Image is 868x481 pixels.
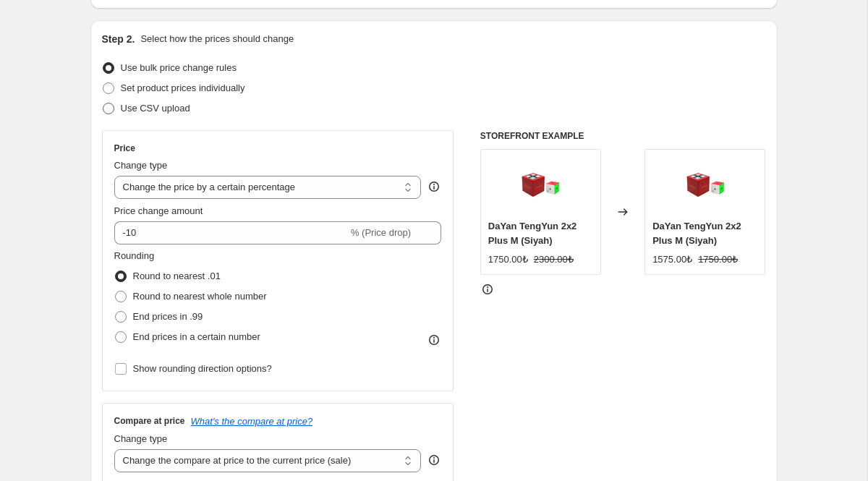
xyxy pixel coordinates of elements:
div: help [427,179,441,194]
strike: 2300.00₺ [534,252,574,267]
h3: Compare at price [114,415,185,427]
span: Use CSV upload [121,103,190,114]
h6: STOREFRONT EXAMPLE [480,130,766,142]
button: What's the compare at price? [191,416,313,427]
span: Change type [114,433,168,444]
span: Show rounding direction options? [133,363,272,374]
span: End prices in a certain number [133,331,260,342]
span: DaYan TengYun 2x2 Plus M (Siyah) [652,221,741,246]
div: 1750.00₺ [488,252,528,267]
span: Change type [114,160,168,171]
span: Rounding [114,250,155,261]
input: -15 [114,221,348,244]
h2: Step 2. [102,32,135,46]
div: help [427,453,441,467]
div: 1575.00₺ [652,252,692,267]
span: Use bulk price change rules [121,62,237,73]
span: Round to nearest .01 [133,271,221,281]
span: End prices in .99 [133,311,203,322]
span: % (Price drop) [351,227,411,238]
span: Round to nearest whole number [133,291,267,302]
span: Set product prices individually [121,82,245,93]
img: dayan-tengyun-2x2-plus-m-kup-sepeti-1_80x.png [511,157,569,215]
span: Price change amount [114,205,203,216]
h3: Price [114,142,135,154]
span: DaYan TengYun 2x2 Plus M (Siyah) [488,221,577,246]
img: dayan-tengyun-2x2-plus-m-kup-sepeti-1_80x.png [676,157,734,215]
strike: 1750.00₺ [698,252,738,267]
p: Select how the prices should change [140,32,294,46]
